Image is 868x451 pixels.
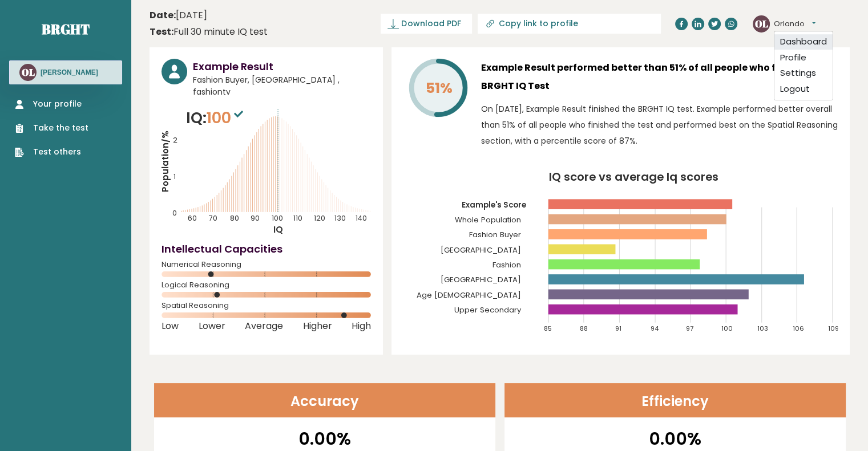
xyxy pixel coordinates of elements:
[173,135,177,145] tspan: 2
[334,213,346,223] tspan: 130
[828,324,839,333] tspan: 109
[774,18,815,30] button: Orlando
[173,172,176,181] tspan: 1
[401,18,461,30] span: Download PDF
[162,283,371,287] span: Logical Reasoning
[721,324,733,333] tspan: 100
[150,9,176,22] b: Date:
[159,131,171,192] tspan: Population/%
[774,66,833,82] a: Settings
[549,169,718,185] tspan: IQ score vs average Iq scores
[273,224,283,235] tspan: IQ
[774,34,833,50] a: Dashboard
[314,213,325,223] tspan: 120
[293,213,302,223] tspan: 110
[150,9,207,22] time: [DATE]
[381,14,472,34] a: Download PDF
[209,213,217,223] tspan: 70
[193,59,371,74] h3: Example Result
[22,66,35,79] text: OL
[251,213,260,223] tspan: 90
[193,74,371,98] span: Fashion Buyer, [GEOGRAPHIC_DATA] , fashiontv
[162,303,371,308] span: Spatial Reasoning
[455,214,521,225] tspan: Whole Population
[162,262,371,267] span: Numerical Reasoning
[686,324,693,333] tspan: 97
[186,107,246,129] p: IQ:
[426,78,453,98] tspan: 51%
[207,107,246,128] span: 100
[272,213,283,223] tspan: 100
[441,245,521,255] tspan: [GEOGRAPHIC_DATA]
[199,324,225,328] span: Lower
[230,213,239,223] tspan: 80
[417,290,521,300] tspan: Age [DEMOGRAPHIC_DATA]
[352,324,371,328] span: High
[492,259,521,270] tspan: Fashion
[774,81,833,97] a: Logout
[651,324,659,333] tspan: 94
[15,122,88,134] a: Take the test
[469,229,521,240] tspan: Fashion Buyer
[303,324,332,328] span: Higher
[579,324,587,333] tspan: 88
[15,146,88,158] a: Test others
[481,101,838,149] p: On [DATE], Example Result finished the BRGHT IQ test. Example performed better overall than 51% o...
[544,324,552,333] tspan: 85
[441,274,521,285] tspan: [GEOGRAPHIC_DATA]
[245,324,283,328] span: Average
[162,241,371,257] h4: Intellectual Capacities
[454,304,522,315] tspan: Upper Secondary
[504,383,846,417] header: Efficiency
[774,50,833,66] a: Profile
[150,25,173,38] b: Test:
[481,59,838,95] h3: Example Result performed better than 51% of all people who finished the BRGHT IQ Test
[172,208,177,218] tspan: 0
[793,324,804,333] tspan: 106
[15,98,88,110] a: Your profile
[162,324,179,328] span: Low
[41,68,98,77] h3: [PERSON_NAME]
[755,17,768,30] text: OL
[615,324,621,333] tspan: 91
[356,213,367,223] tspan: 140
[188,213,197,223] tspan: 60
[154,383,495,417] header: Accuracy
[462,200,526,210] tspan: Example's Score
[757,324,768,333] tspan: 103
[150,25,268,39] div: Full 30 minute IQ test
[42,20,90,38] a: Brght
